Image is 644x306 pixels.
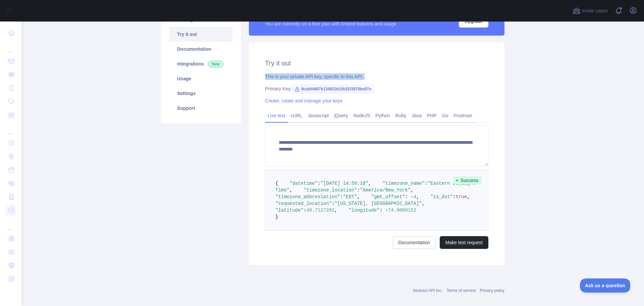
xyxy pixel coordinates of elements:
[304,187,357,193] span: "timezone_location"
[582,7,608,15] span: Invite users
[265,20,396,27] div: You are currently on a free plan with limited features and usage
[340,194,343,200] span: :
[393,110,409,121] a: Ruby
[440,236,488,249] button: Make test request
[416,194,419,200] span: ,
[5,40,16,54] div: ...
[208,61,223,68] span: New
[275,194,340,200] span: "timezone_abbreviation"
[467,194,470,200] span: ,
[5,218,16,231] div: ...
[5,122,16,136] div: ...
[380,208,388,213] span: : -
[411,187,413,193] span: ,
[332,201,334,206] span: :
[169,42,233,56] a: Documentation
[169,27,233,42] a: Try it out
[480,288,504,293] a: Privacy policy
[265,73,488,80] div: This is your private API key, specific to this API.
[453,176,482,184] span: Success
[275,201,332,206] span: "requested_location"
[169,56,233,71] a: Integrations New
[292,84,374,94] span: 9cafd4687b134823b1fb32f3879be97e
[360,187,411,193] span: "America/New_York"
[265,110,288,121] a: Live test
[446,288,476,293] a: Terms of service
[348,208,379,213] span: "longitude"
[571,5,609,16] button: Invite users
[393,236,436,249] a: Documentation
[169,101,233,116] a: Support
[305,110,331,121] a: Javascript
[289,187,292,193] span: ,
[371,194,405,200] span: "gmt_offset"
[351,110,373,121] a: NodeJS
[275,181,278,186] span: {
[304,208,306,213] span: :
[288,110,305,121] a: cURL
[169,71,233,86] a: Usage
[275,208,304,213] span: "latitude"
[265,85,488,92] div: Primary Key:
[424,110,439,121] a: PHP
[334,208,337,213] span: ,
[357,187,360,193] span: :
[275,214,278,220] span: }
[409,110,425,121] a: Java
[331,110,351,121] a: jQuery
[405,194,414,200] span: : -
[580,278,631,293] iframe: Toggle Customer Support
[451,110,475,121] a: Postman
[425,181,427,186] span: :
[357,194,360,200] span: ,
[388,208,416,213] span: 74.0060152
[373,110,393,121] a: Python
[413,288,443,293] a: Abstract API Inc.
[318,181,320,186] span: :
[439,110,451,121] a: Go
[343,194,357,200] span: "EDT"
[169,86,233,101] a: Settings
[265,98,342,103] a: Create, rotate and manage your keys
[320,181,368,186] span: "[DATE] 14:56:18"
[368,181,371,186] span: ,
[265,58,488,68] h2: Try it out
[453,194,455,200] span: :
[334,201,422,206] span: "[US_STATE], [GEOGRAPHIC_DATA]"
[456,194,467,200] span: true
[430,194,453,200] span: "is_dst"
[422,201,425,206] span: ,
[414,194,416,200] span: 4
[382,181,425,186] span: "timezone_name"
[306,208,334,213] span: 40.7127281
[289,181,318,186] span: "datetime"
